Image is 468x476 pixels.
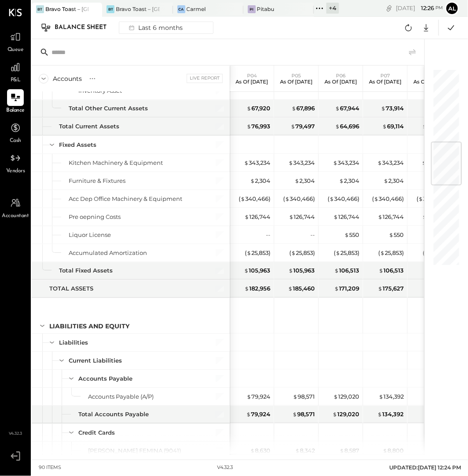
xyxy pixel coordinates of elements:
span: P06 [336,73,346,79]
span: $ [291,105,296,112]
div: 105,963 [244,266,270,275]
span: $ [295,447,300,454]
span: $ [377,159,382,166]
div: 343,234 [333,159,359,167]
div: v 4.32.3 [217,465,233,472]
span: $ [334,285,339,292]
span: $ [247,393,251,400]
span: $ [344,231,349,238]
div: 550 [389,231,404,239]
div: 126,744 [333,213,359,221]
div: Kitchen Machinery & Equipment [69,159,163,167]
span: $ [339,177,344,184]
p: As of [DATE] [413,79,446,85]
div: 2,304 [383,177,404,185]
div: ( 340,466 ) [372,195,404,203]
span: $ [292,411,297,418]
div: Acc Dep Office Machinery & Equipment [69,195,182,203]
div: Live Report [187,74,223,83]
span: $ [389,231,394,238]
span: Cash [10,137,21,145]
span: $ [339,447,344,454]
div: Fixed Assets [59,141,96,149]
div: BT [107,5,114,13]
span: Balance [6,107,25,115]
span: $ [295,177,299,184]
span: P&L [11,76,21,84]
span: $ [379,393,383,400]
div: -- [266,231,270,239]
div: Total Accounts Payable [78,410,149,418]
span: $ [244,285,249,292]
div: 134,392 [377,410,404,418]
span: $ [422,123,427,130]
a: Vendors [0,150,30,175]
span: Accountant [2,212,29,220]
span: $ [250,177,255,184]
div: + 4 [326,3,339,14]
div: ( 340,466 ) [416,195,448,203]
div: BT [36,5,44,13]
div: Last 6 months [124,22,186,33]
span: $ [423,411,428,418]
span: $ [423,267,428,274]
span: $ [288,159,293,166]
div: 98,571 [292,410,315,418]
span: Queue [7,46,24,54]
div: Credit Cards [78,429,115,437]
div: TOTAL ASSETS [49,284,93,293]
div: Total Current Assets [59,122,119,131]
span: $ [378,285,383,292]
span: $ [424,393,429,400]
span: $ [335,123,340,130]
div: Accounts Payable (A/P) [88,392,154,401]
div: 106,513 [334,266,359,275]
div: 182,956 [244,284,270,293]
div: 69,114 [382,122,404,131]
div: ( 340,466 ) [239,195,270,203]
a: Cash [0,120,30,145]
span: $ [382,123,387,130]
div: 79,924 [247,392,270,401]
span: $ [293,393,298,400]
div: 67,920 [247,104,270,113]
div: 126,744 [244,213,270,221]
span: P05 [292,73,301,79]
span: $ [332,411,337,418]
span: $ [374,195,379,202]
div: 73,914 [381,104,404,113]
span: $ [383,177,388,184]
div: ( 25,853 ) [378,249,404,257]
div: 343,234 [288,159,315,167]
div: ( 340,466 ) [328,195,359,203]
span: Vendors [6,167,25,175]
div: 126,744 [422,213,448,221]
p: As of [DATE] [324,79,357,85]
div: 128,398 [422,122,448,131]
div: 98,571 [293,392,315,401]
div: Total Fixed Assets [59,266,113,275]
span: $ [291,249,296,256]
div: ( 25,853 ) [423,249,448,257]
span: $ [381,105,386,112]
span: $ [383,447,387,454]
div: Total Other Current Assets [69,104,148,113]
div: Current Liabilities [69,356,122,365]
div: 171,209 [334,284,359,293]
span: $ [333,213,338,220]
div: ( 25,853 ) [334,249,359,257]
div: ( 25,853 ) [289,249,315,257]
span: $ [288,285,293,292]
div: 234,911 [423,284,448,293]
span: $ [291,123,295,130]
p: As of [DATE] [280,79,313,85]
div: 67,944 [335,104,359,113]
span: $ [418,195,423,202]
span: $ [289,213,294,220]
div: ( 340,466 ) [283,195,315,203]
div: 8,587 [339,447,359,455]
div: Carmel [187,5,206,13]
span: $ [422,213,427,220]
span: $ [247,123,251,130]
div: 134,392 [379,392,404,401]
